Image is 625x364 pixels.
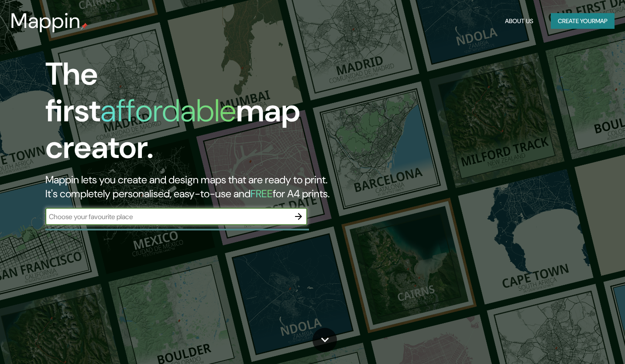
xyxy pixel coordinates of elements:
h2: Mappin lets you create and design maps that are ready to print. It's completely personalised, eas... [45,173,358,201]
img: mappin-pin [81,23,88,30]
h1: affordable [100,90,236,131]
input: Choose your favourite place [45,212,290,222]
button: Create yourmap [551,13,615,29]
h3: Mappin [10,9,81,33]
button: About Us [501,13,537,29]
h5: FREE [251,187,273,200]
h1: The first map creator. [45,56,358,173]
